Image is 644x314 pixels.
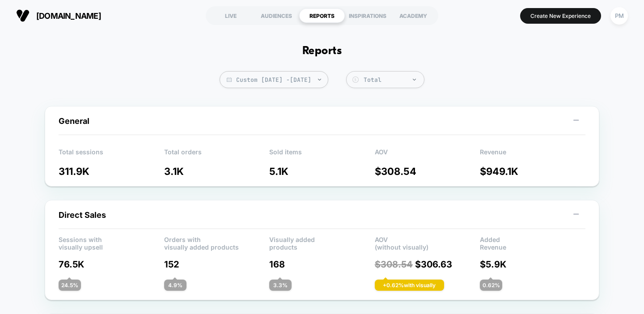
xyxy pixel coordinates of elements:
div: REPORTS [299,8,345,23]
p: Total orders [164,148,270,161]
p: AOV [375,148,480,161]
p: Sessions with visually upsell [59,236,164,249]
div: 3.3 % [269,280,292,291]
div: INSPIRATIONS [345,8,390,23]
p: Orders with visually added products [164,236,270,249]
div: + 0.62 % with visually [375,280,444,291]
button: [DOMAIN_NAME] [13,8,104,23]
p: 311.9K [59,165,164,177]
p: 152 [164,259,270,270]
span: General [59,116,89,126]
p: $ 306.63 [375,259,480,270]
div: 24.5 % [59,280,81,291]
img: Visually logo [16,9,30,22]
p: 76.5K [59,259,164,270]
tspan: $ [354,77,356,82]
p: 5.1K [269,165,375,177]
p: $ 308.54 [375,165,480,177]
div: LIVE [208,8,254,23]
img: end [318,79,321,81]
p: AOV (without visually) [375,236,480,249]
div: PM [610,7,628,25]
button: Create New Experience [520,8,601,24]
p: 3.1K [164,165,270,177]
div: Total [364,76,419,84]
img: calendar [227,77,232,82]
span: [DOMAIN_NAME] [36,11,101,21]
p: Sold items [269,148,375,161]
p: 168 [269,259,375,270]
button: PM [608,7,631,25]
div: 0.62 % [480,280,502,291]
p: Total sessions [59,148,164,161]
span: Custom [DATE] - [DATE] [220,71,328,88]
p: Revenue [480,148,585,161]
span: $ 308.54 [375,259,413,270]
p: $ 5.9K [480,259,585,270]
div: 4.9 % [164,280,186,291]
span: Direct Sales [59,210,106,220]
p: Added Revenue [480,236,585,249]
div: AUDIENCES [254,8,299,23]
p: $ 949.1K [480,165,585,177]
div: ACADEMY [390,8,436,23]
img: end [413,79,416,81]
p: Visually added products [269,236,375,249]
h1: Reports [302,45,342,58]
